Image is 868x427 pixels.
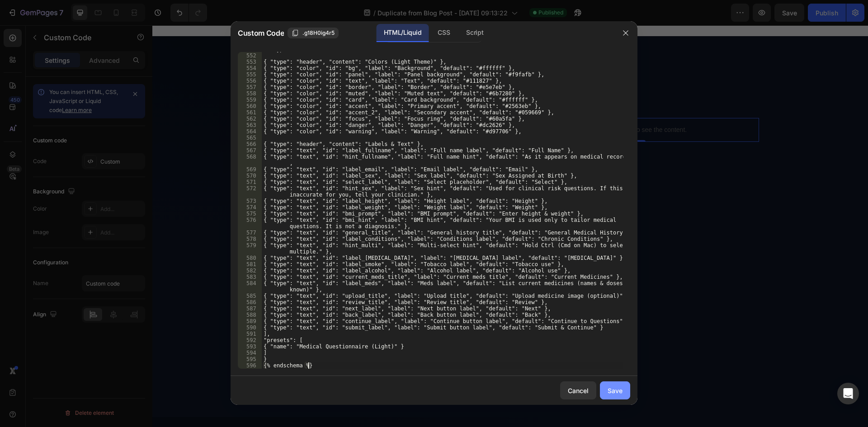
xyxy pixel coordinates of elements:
div: 577 [238,230,262,236]
div: 568 [238,154,262,166]
div: 574 [238,204,262,211]
div: 562 [238,116,262,122]
div: 569 [238,166,262,173]
div: 596 [238,362,262,369]
div: 587 [238,305,262,312]
div: 588 [238,312,262,318]
span: Custom Code [238,28,284,38]
div: 552 [238,52,262,59]
div: 565 [238,135,262,141]
span: Comprehensive medical history assessment [121,252,245,259]
div: 575 [238,211,262,217]
button: Cancel [560,381,596,399]
div: 581 [238,261,262,267]
div: 591 [238,331,262,337]
button: Save [600,381,630,399]
div: 558 [238,90,262,97]
div: 563 [238,122,262,128]
div: 557 [238,84,262,90]
div: 580 [238,255,262,261]
button: .g18H0ig4r5 [288,28,339,38]
span: .g18H0ig4r5 [302,29,335,37]
div: 576 [238,217,262,230]
div: 554 [238,65,262,71]
span: Personalized [MEDICAL_DATA] plan development [121,315,262,322]
div: 585 [238,293,262,299]
span: Follow-up scheduling and monitoring arrangements [123,336,266,343]
div: CSS [430,24,457,42]
div: 555 [238,71,262,78]
div: 570 [238,173,262,179]
div: Save [608,386,623,395]
div: 583 [238,274,262,280]
div: 578 [238,236,262,242]
div: 553 [238,59,262,65]
div: Custom Code [373,80,411,88]
div: 571 [238,179,262,185]
div: 589 [238,318,262,324]
div: 561 [238,109,262,116]
span: BMI calculation and health risk evaluation [121,273,237,280]
div: Cancel [568,386,589,395]
div: Script [459,24,491,42]
div: HTML/Liquid [377,24,429,42]
div: 560 [238,103,262,109]
div: 579 [238,242,262,255]
div: 564 [238,128,262,135]
div: 592 [238,337,262,343]
div: 584 [238,280,262,293]
div: 559 [238,97,262,103]
p: Publish the page to see the content. [362,100,607,109]
div: 595 [238,356,262,362]
div: 573 [238,198,262,204]
p: What to Expect [128,222,178,235]
span: Discussion of treatment options and contraindications [121,294,271,301]
p: Publish the page to see the content. [94,40,622,49]
div: 556 [238,78,262,84]
span: Schedule a comprehensive consultation with our qualified healthcare professionals. Initial assess... [110,171,330,202]
strong: Book Your Consultation [110,114,326,135]
div: 594 [238,350,262,356]
div: 567 [238,147,262,154]
div: 593 [238,343,262,350]
div: 572 [238,185,262,198]
div: 566 [238,141,262,147]
div: 586 [238,299,262,305]
div: 590 [238,324,262,331]
div: 582 [238,267,262,274]
div: Open Intercom Messenger [837,383,859,404]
